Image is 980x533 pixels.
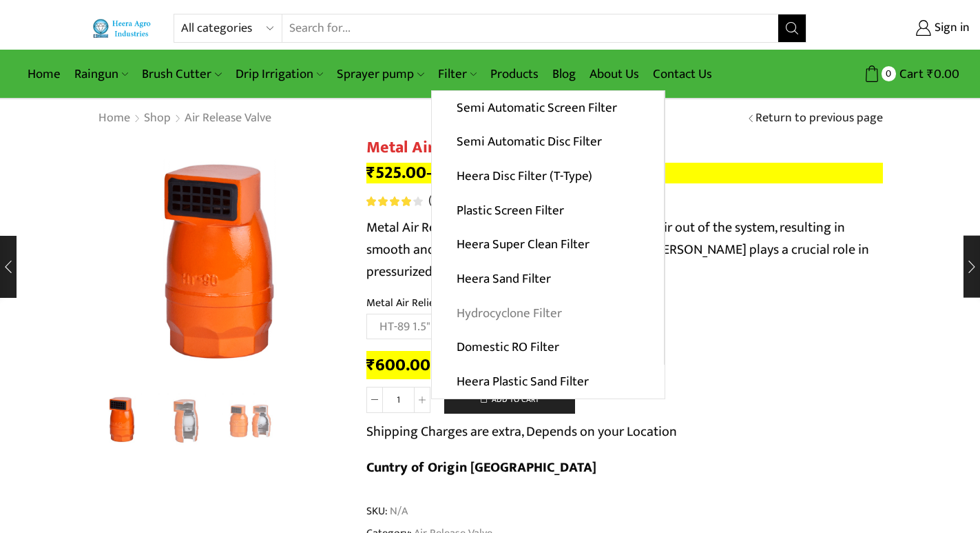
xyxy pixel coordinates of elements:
a: Domestic RO Filter [432,330,664,365]
a: Shop [143,110,171,128]
p: Metal Air Release Valve continually releases excess air out of the system, resulting in smooth an... [366,217,883,283]
a: Blog [545,58,583,90]
li: 3 / 3 [222,393,279,448]
bdi: 600.00 [366,351,430,379]
span: 7 [366,197,425,206]
button: Add to cart [444,386,575,414]
p: – [366,163,883,183]
bdi: 0.00 [927,63,959,85]
div: Rated 4.14 out of 5 [366,197,422,206]
a: Hydrocyclone Filter [432,296,664,330]
a: Sign in [827,16,970,41]
a: Heera Disc Filter (T-Type) [432,159,664,194]
input: Product quantity [383,387,414,413]
a: Air Release Valve [184,110,272,128]
span: Sign in [931,19,970,37]
input: Search for... [282,14,778,42]
a: Heera Plastic Sand Filter [432,365,665,399]
a: Heera Super Clean Filter [432,228,664,262]
a: 2 [158,393,215,450]
a: (7customer reviews) [428,192,534,210]
nav: Breadcrumb [98,110,272,128]
a: 0 Cart ₹0.00 [820,61,959,87]
a: About Us [583,58,646,90]
div: 1 / 3 [98,138,346,386]
a: Semi Automatic Screen Filter [432,91,664,125]
a: Home [21,58,67,90]
a: Raingun [67,58,135,90]
h1: Metal Air Release Valve [366,138,883,158]
span: ₹ [366,159,375,187]
a: Contact Us [646,58,719,90]
b: Cuntry of Origin [GEOGRAPHIC_DATA] [366,456,596,479]
span: Cart [896,65,924,83]
label: Metal Air Relief Valve Size [366,295,486,311]
a: Filter [431,58,483,90]
a: Drip Irrigation [229,58,330,90]
a: Plastic Screen Filter [432,193,664,228]
a: 3 [222,393,279,450]
li: 2 / 3 [158,393,215,448]
a: Brush Cutter [135,58,228,90]
span: ₹ [927,63,934,85]
a: Products [483,58,545,90]
a: Heera Sand Filter [432,262,664,296]
button: Search button [778,14,806,42]
span: Rated out of 5 based on customer ratings [366,197,413,206]
bdi: 525.00 [366,159,426,187]
li: 1 / 3 [94,393,152,448]
span: 0 [882,66,896,81]
span: ₹ [366,351,375,379]
img: Metal Air Release Valve [94,391,152,448]
a: Home [98,110,131,128]
p: Shipping Charges are extra, Depends on your Location [366,421,677,443]
span: SKU: [366,503,883,519]
a: Return to previous page [755,110,883,128]
a: Sprayer pump [330,58,430,90]
a: Semi Automatic Disc Filter [432,125,664,159]
span: N/A [388,503,408,519]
